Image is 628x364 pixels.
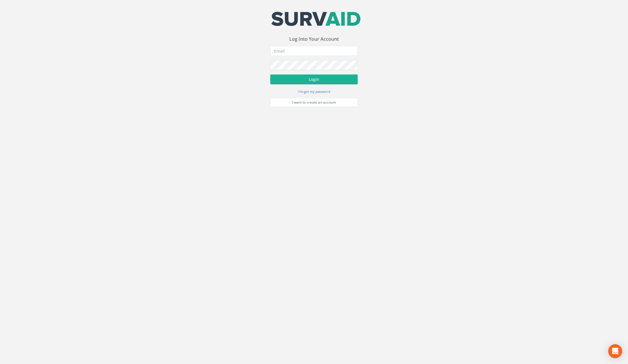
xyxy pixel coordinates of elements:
div: Open Intercom Messenger [608,344,622,358]
small: I forgot my password [298,89,330,94]
a: I forgot my password [298,89,330,94]
a: I want to create an account [270,98,358,107]
button: Login [270,74,358,84]
h3: Log Into Your Account [270,37,358,42]
input: Email [270,46,358,56]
